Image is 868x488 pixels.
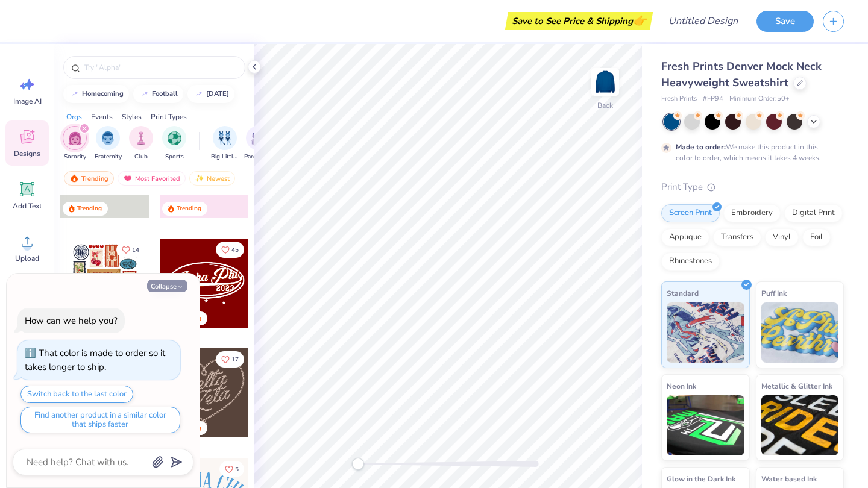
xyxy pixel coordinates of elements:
div: filter for Sports [162,126,186,161]
img: Parent's Weekend Image [251,131,265,145]
div: homecoming [82,90,124,97]
span: Sports [165,152,184,161]
span: 45 [231,247,239,253]
div: Newest [189,171,235,186]
span: Image AI [13,96,42,106]
span: Neon Ink [667,380,696,392]
img: newest.gif [195,174,204,183]
img: Sorority Image [68,131,82,145]
div: Trending [177,204,201,213]
div: Transfers [713,228,761,246]
div: Rhinestones [661,252,720,271]
button: [DATE] [187,85,234,103]
div: filter for Parent's Weekend [244,126,272,161]
div: Save to See Price & Shipping [508,12,650,30]
div: Foil [802,228,831,246]
img: Standard [667,302,744,363]
div: Trending [77,204,102,213]
div: halloween [206,90,229,97]
input: Try "Alpha" [83,61,237,74]
img: trend_line.gif [140,90,149,98]
span: Upload [15,254,39,263]
div: Print Types [151,111,187,122]
span: Glow in the Dark Ink [667,472,735,485]
button: filter button [95,126,122,161]
div: Back [597,100,613,111]
img: trend_line.gif [194,90,204,98]
span: 17 [231,357,239,363]
img: Neon Ink [667,395,744,455]
span: Add Text [13,201,42,211]
button: filter button [129,126,153,161]
img: most_fav.gif [123,174,133,183]
span: Fresh Prints Denver Mock Neck Heavyweight Sweatshirt [661,59,822,90]
button: filter button [244,126,272,161]
span: Fraternity [95,152,122,161]
span: Standard [667,287,699,299]
button: Find another product in a similar color that ships faster [20,407,180,433]
span: 5 [235,466,239,472]
div: Events [91,111,113,122]
div: How can we help you? [25,314,118,327]
span: Water based Ink [761,472,817,485]
div: filter for Sorority [63,126,87,161]
div: Orgs [66,111,82,122]
img: trend_line.gif [70,90,80,98]
img: Fraternity Image [101,131,115,145]
button: Like [216,351,244,368]
span: Designs [14,149,40,158]
span: 👉 [633,13,646,28]
div: Trending [64,171,114,186]
button: Collapse [147,280,187,292]
div: Embroidery [723,204,781,222]
button: filter button [162,126,186,161]
img: Club Image [134,131,148,145]
img: trending.gif [69,174,79,183]
div: We make this product in this color to order, which means it takes 4 weeks. [676,142,824,163]
img: Sports Image [168,131,181,145]
span: Big Little Reveal [211,152,239,161]
div: Accessibility label [352,458,364,470]
span: Fresh Prints [661,94,697,104]
img: Big Little Reveal Image [218,131,231,145]
div: Digital Print [784,204,843,222]
div: football [152,90,178,97]
input: Untitled Design [659,9,747,33]
button: homecoming [63,85,129,103]
span: Sorority [64,152,86,161]
div: filter for Club [129,126,153,161]
div: Most Favorited [118,171,186,186]
button: Like [116,242,145,258]
strong: Made to order: [676,142,726,152]
div: filter for Big Little Reveal [211,126,239,161]
button: Switch back to the last color [20,386,133,403]
div: Screen Print [661,204,720,222]
div: Styles [122,111,142,122]
button: football [133,85,183,103]
span: Minimum Order: 50 + [729,94,790,104]
span: # FP94 [703,94,723,104]
button: Like [219,461,244,477]
span: 14 [132,247,139,253]
img: Back [593,70,617,94]
div: filter for Fraternity [95,126,122,161]
div: Vinyl [765,228,799,246]
button: Save [756,11,814,32]
button: Like [216,242,244,258]
button: filter button [63,126,87,161]
div: Applique [661,228,709,246]
div: That color is made to order so it takes longer to ship. [25,347,165,373]
span: Parent's Weekend [244,152,272,161]
button: filter button [211,126,239,161]
div: Print Type [661,180,844,194]
span: Puff Ink [761,287,787,299]
img: Puff Ink [761,302,839,363]
img: Metallic & Glitter Ink [761,395,839,455]
span: Club [134,152,148,161]
span: Metallic & Glitter Ink [761,380,832,392]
